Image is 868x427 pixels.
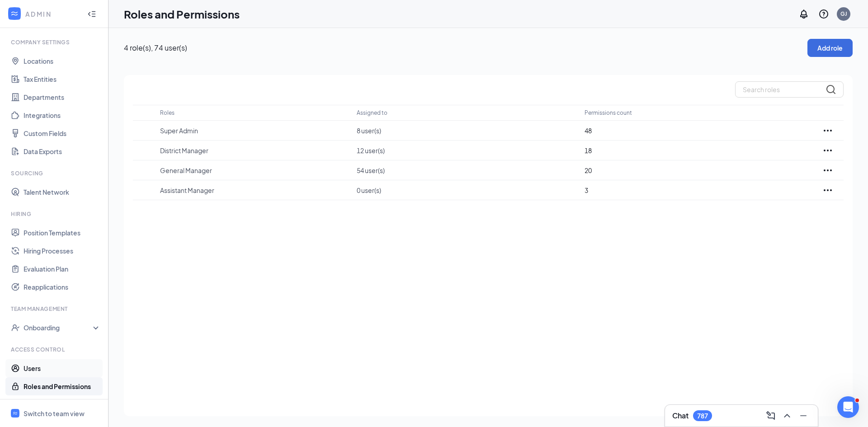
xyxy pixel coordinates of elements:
p: Assistant Manager [160,186,348,195]
a: Roles and Permissions [24,377,101,395]
svg: Ellipses [822,145,833,156]
input: Search roles [735,81,844,98]
p: Super Admin [160,126,348,135]
p: Roles [160,109,175,117]
a: Evaluation Plan [24,260,101,278]
svg: QuestionInfo [818,9,829,19]
p: 8 user(s) [357,126,575,135]
a: Talent Network [24,183,101,201]
button: ComposeMessage [764,408,778,423]
p: 54 user(s) [357,166,575,175]
a: Users [24,359,101,377]
div: Onboarding [24,323,93,332]
div: 18 [585,145,803,155]
button: ChevronUp [780,408,794,423]
button: Add role [807,39,853,57]
a: Reapplications [24,278,101,296]
div: 48 [585,126,803,136]
div: Switch to team view [24,409,85,418]
div: ADMIN [25,9,79,19]
svg: Ellipses [822,165,833,176]
p: District Manager [160,146,348,155]
p: 0 user(s) [357,186,575,195]
a: Data Exports [24,142,101,160]
a: Integrations [24,106,101,124]
div: 3 [585,185,803,195]
a: Position Templates [24,224,101,242]
a: Custom Fields [24,124,101,142]
svg: Ellipses [822,125,833,136]
svg: Ellipses [822,185,833,196]
div: Hiring [11,210,99,218]
h1: Roles and Permissions [124,6,240,22]
svg: ComposeMessage [765,410,776,421]
p: 4 role(s), 74 user(s) [124,43,807,53]
iframe: Intercom live chat [837,396,859,418]
svg: WorkstreamLogo [12,410,18,416]
button: Minimize [796,408,811,423]
h3: Chat [672,411,689,421]
div: Team Management [11,305,99,313]
a: Tax Entities [24,70,101,88]
div: Sourcing [11,169,99,177]
p: Assigned to [357,109,387,117]
p: Permissions count [585,109,632,117]
p: General Manager [160,166,348,175]
p: 12 user(s) [357,146,575,155]
svg: UserCheck [11,323,20,332]
svg: ChevronUp [782,410,793,421]
svg: Collapse [87,9,96,19]
div: GJ [840,10,847,18]
svg: MagnifyingGlass [826,84,836,95]
svg: Notifications [798,9,809,19]
svg: Minimize [798,410,809,421]
div: Company Settings [11,38,99,46]
a: Locations [24,52,101,70]
a: Departments [24,88,101,106]
a: Hiring Processes [24,242,101,260]
svg: WorkstreamLogo [10,9,19,18]
div: 20 [585,165,803,175]
div: 787 [697,412,708,420]
div: Access control [11,346,99,353]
